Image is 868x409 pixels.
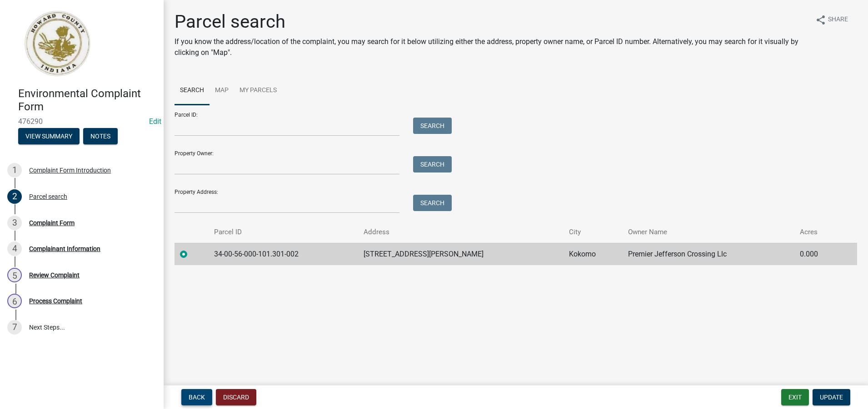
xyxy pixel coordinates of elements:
[808,11,855,29] button: shareShare
[18,128,80,144] button: View Summary
[181,389,212,405] button: Back
[564,222,623,243] th: City
[149,117,161,126] wm-modal-confirm: Edit Application Number
[189,394,205,401] span: Back
[7,216,22,230] div: 3
[216,389,256,405] button: Discard
[7,163,22,177] div: 1
[29,220,75,226] div: Complaint Form
[209,222,358,243] th: Parcel ID
[7,268,22,282] div: 5
[413,118,452,134] button: Search
[83,133,118,140] wm-modal-confirm: Notes
[29,298,82,304] div: Process Complaint
[7,294,22,308] div: 6
[358,243,564,265] td: [STREET_ADDRESS][PERSON_NAME]
[210,76,234,105] a: Map
[623,243,794,265] td: Premier Jefferson Crossing Llc
[828,15,848,25] span: Share
[794,243,840,265] td: 0.000
[413,156,452,172] button: Search
[564,243,623,265] td: Kokomo
[815,15,826,25] i: share
[83,128,118,144] button: Notes
[18,133,80,140] wm-modal-confirm: Summary
[781,389,809,405] button: Exit
[7,241,22,256] div: 4
[175,36,808,58] p: If you know the address/location of the complaint, you may search for it below utilizing either t...
[149,117,161,126] a: Edit
[29,272,80,278] div: Review Complaint
[813,389,850,405] button: Update
[175,11,808,33] h1: Parcel search
[18,117,145,126] span: 476290
[358,222,564,243] th: Address
[794,222,840,243] th: Acres
[413,195,452,211] button: Search
[18,10,96,78] img: Howard County, Indiana
[820,394,843,401] span: Update
[7,320,22,335] div: 7
[7,189,22,204] div: 2
[623,222,794,243] th: Owner Name
[234,76,282,105] a: My Parcels
[175,76,210,105] a: Search
[29,167,111,173] div: Complaint Form Introduction
[29,193,67,200] div: Parcel search
[18,87,156,113] h4: Environmental Complaint Form
[209,243,358,265] td: 34-00-56-000-101.301-002
[29,246,100,252] div: Complainant Information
